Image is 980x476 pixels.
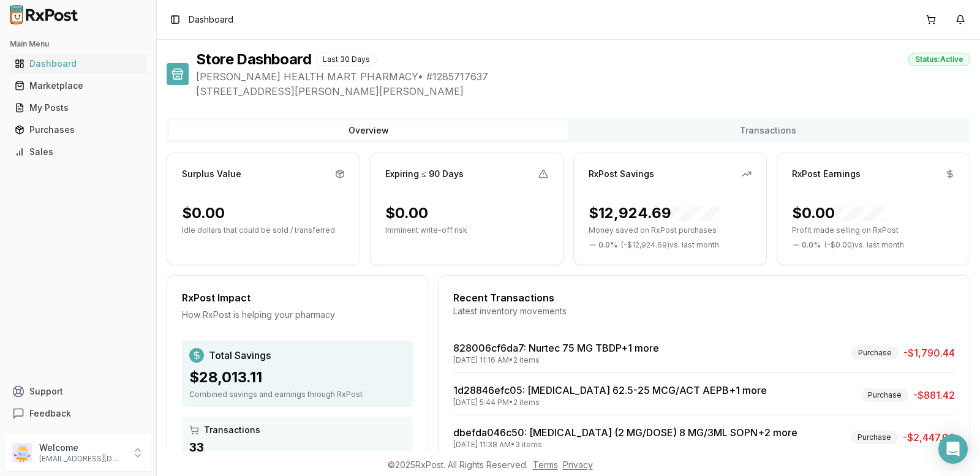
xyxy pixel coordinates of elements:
[903,346,955,360] span: -$1,790.44
[792,203,884,223] div: $0.00
[792,168,861,180] div: RxPost Earnings
[598,240,617,250] span: 0.0 %
[385,203,428,223] div: $0.00
[385,225,548,235] p: Imminent write-off risk
[453,290,955,305] div: Recent Transactions
[5,76,151,96] button: Marketplace
[453,398,767,407] div: [DATE] 5:44 PM • 2 items
[196,69,970,84] span: [PERSON_NAME] HEALTH MART PHARMACY • # 1285717637
[196,50,311,69] h1: Store Dashboard
[10,39,146,49] h2: Main Menu
[15,80,141,92] div: Marketplace
[169,121,568,140] button: Overview
[10,119,146,141] a: Purchases
[453,426,797,439] a: dbefda046c50: [MEDICAL_DATA] (2 MG/DOSE) 8 MG/3ML SOPN+2 more
[568,121,968,140] button: Transactions
[589,203,720,223] div: $12,924.69
[533,459,558,470] a: Terms
[10,75,146,97] a: Marketplace
[182,309,413,321] div: How RxPost is helping your pharmacy
[824,240,904,250] span: ( - $0.00 ) vs. last month
[10,141,146,163] a: Sales
[182,290,413,305] div: RxPost Impact
[189,390,405,399] div: Combined savings and earnings through RxPost
[5,142,151,162] button: Sales
[453,355,659,365] div: [DATE] 11:16 AM • 2 items
[39,442,124,454] p: Welcome
[209,348,271,363] span: Total Savings
[563,459,593,470] a: Privacy
[913,388,955,402] span: -$881.42
[453,440,797,450] div: [DATE] 11:38 AM • 3 items
[802,240,821,250] span: 0.0 %
[851,431,898,444] div: Purchase
[589,225,752,235] p: Money saved on RxPost purchases
[621,240,719,250] span: ( - $12,924.69 ) vs. last month
[189,13,233,26] nav: breadcrumb
[5,5,83,25] img: RxPost Logo
[39,454,124,464] p: [EMAIL_ADDRESS][DOMAIN_NAME]
[204,424,260,436] span: Transactions
[851,346,899,360] div: Purchase
[908,53,970,66] div: Status: Active
[15,58,141,70] div: Dashboard
[15,102,141,114] div: My Posts
[10,53,146,75] a: Dashboard
[182,225,345,235] p: Idle dollars that could be sold / transferred
[189,13,233,26] span: Dashboard
[196,84,970,99] span: [STREET_ADDRESS][PERSON_NAME][PERSON_NAME]
[12,443,32,463] img: User avatar
[5,54,151,74] button: Dashboard
[861,388,908,402] div: Purchase
[5,402,151,425] button: Feedback
[182,203,225,223] div: $0.00
[15,146,141,158] div: Sales
[938,434,968,464] div: Open Intercom Messenger
[182,168,241,180] div: Surplus Value
[5,120,151,140] button: Purchases
[453,384,767,396] a: 1d28846efc05: [MEDICAL_DATA] 62.5-25 MCG/ACT AEPB+1 more
[385,168,464,180] div: Expiring ≤ 90 Days
[792,225,955,235] p: Profit made selling on RxPost
[15,124,141,136] div: Purchases
[5,98,151,118] button: My Posts
[10,97,146,119] a: My Posts
[453,305,955,317] div: Latest inventory movements
[189,439,405,456] div: 33
[5,380,151,402] button: Support
[903,430,955,445] span: -$2,447.08
[29,407,71,420] span: Feedback
[589,168,654,180] div: RxPost Savings
[316,53,377,66] div: Last 30 Days
[189,368,405,387] div: $28,013.11
[453,342,659,354] a: 828006cf6da7: Nurtec 75 MG TBDP+1 more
